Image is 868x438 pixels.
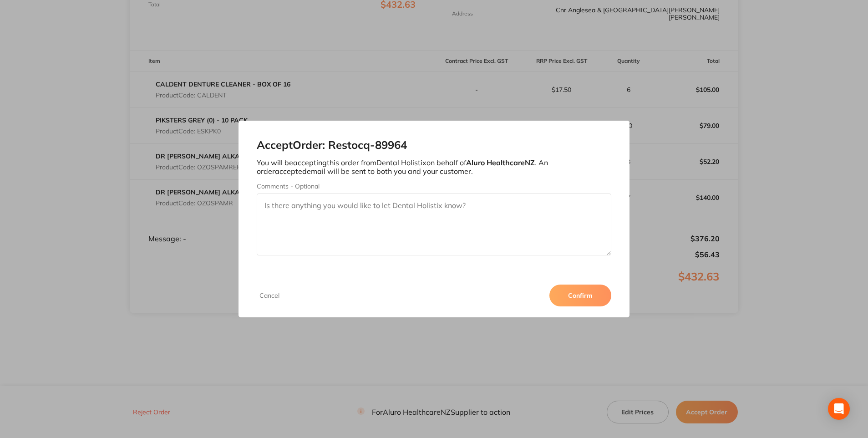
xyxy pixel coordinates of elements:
[257,291,282,300] button: Cancel
[549,285,611,306] button: Confirm
[257,158,611,175] p: You will be accepting this order from Dental Holistix on behalf of . An order accepted email will...
[257,183,611,190] label: Comments - Optional
[828,398,850,420] div: Open Intercom Messenger
[466,158,535,167] b: Aluro HealthcareNZ
[257,139,611,152] h2: Accept Order: Restocq- 89964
